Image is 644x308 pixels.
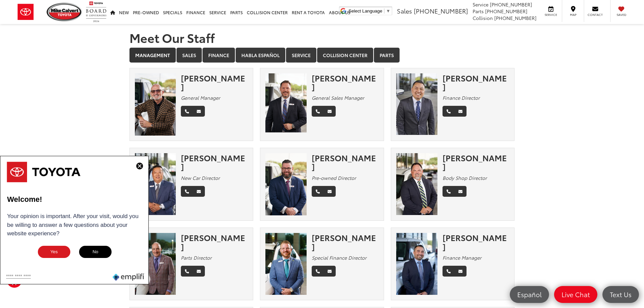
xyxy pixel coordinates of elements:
span: Español [514,290,545,299]
a: Select Language​ [349,8,390,14]
span: [PHONE_NUMBER] [494,15,536,21]
span: [PHONE_NUMBER] [414,6,468,15]
img: Robert Fabian [135,233,176,295]
span: Service [473,1,488,8]
em: Finance Manager [443,254,481,261]
img: Chuck Baldridge [396,153,437,215]
a: Live Chat [554,286,597,303]
a: Phone [443,186,455,197]
span: Saved [614,13,629,17]
a: Phone [181,266,193,277]
a: Email [324,186,336,197]
div: [PERSON_NAME] [312,73,379,91]
a: Phone [181,186,193,197]
em: Finance Director [443,94,480,101]
div: [PERSON_NAME] [181,73,248,91]
em: Body Shop Director [443,174,487,181]
span: Map [566,13,580,17]
a: Phone [443,266,455,277]
span: Parts [473,8,484,15]
em: General Sales Manager [312,94,364,101]
em: Parts Director [181,254,212,261]
span: ▼ [386,8,390,14]
img: Stephen Lee [265,233,307,295]
img: Adam Nguyen [396,73,437,135]
a: Text Us [602,286,639,303]
a: Management [129,48,176,63]
a: Email [454,266,467,277]
a: Email [324,266,336,277]
img: Wesley Worton [265,153,307,215]
span: Contact [588,13,603,17]
div: [PERSON_NAME] [181,153,248,171]
a: Service [286,48,316,63]
div: [PERSON_NAME] [443,73,509,91]
span: Service [543,13,558,17]
div: [PERSON_NAME] [443,153,509,171]
div: [PERSON_NAME] [443,233,509,251]
a: Phone [312,106,324,117]
a: Collision Center [317,48,373,63]
span: Sales [397,6,412,15]
img: Ronny Haring [265,73,307,136]
a: Email [324,106,336,117]
a: Parts [374,48,400,63]
a: Phone [181,106,193,117]
a: Email [454,186,467,197]
a: Español [510,286,549,303]
a: Email [193,106,205,117]
a: Phone [443,106,455,117]
img: Mike Calvert Toyota [47,3,82,21]
h1: Meet Our Staff [129,31,515,44]
a: Email [193,266,205,277]
img: Mike Gorbet [135,73,176,136]
a: Finance [202,48,235,63]
div: Department Tabs [129,48,515,63]
a: Sales [176,48,202,63]
em: Special Finance Director [312,254,366,261]
div: [PERSON_NAME] [312,233,379,251]
em: New Car Director [181,174,220,181]
img: David Tep [396,233,437,295]
img: Ed Yi [135,153,176,215]
div: [PERSON_NAME] [312,153,379,171]
span: Live Chat [558,290,593,299]
span: [PHONE_NUMBER] [490,1,532,8]
a: Phone [312,266,324,277]
div: [PERSON_NAME] [181,233,248,251]
span: Collision [473,15,493,21]
em: General Manager [181,94,220,101]
em: Pre-owned Director [312,174,356,181]
a: Email [454,106,467,117]
a: Habla Español [236,48,285,63]
a: Phone [312,186,324,197]
span: Select Language [349,8,382,14]
span: [PHONE_NUMBER] [485,8,527,15]
a: Email [193,186,205,197]
span: Text Us [606,290,635,299]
